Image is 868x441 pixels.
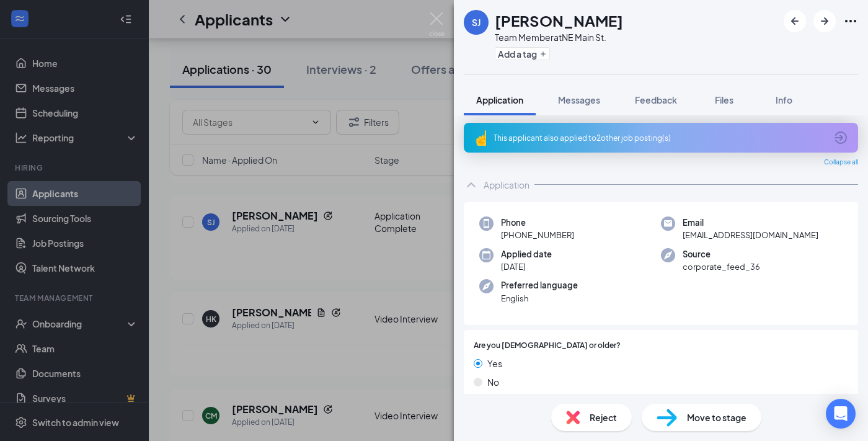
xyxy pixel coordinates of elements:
span: [DATE] [501,261,552,273]
div: This applicant also applied to 2 other job posting(s) [494,133,826,143]
div: SJ [472,16,480,29]
svg: ArrowCircle [833,130,848,145]
span: Info [776,94,792,105]
div: Application [484,179,529,191]
span: Application [476,94,523,105]
svg: Ellipses [843,14,858,29]
span: Files [715,94,733,105]
span: Are you [DEMOGRAPHIC_DATA] or older? [474,340,621,352]
span: Collapse all [824,158,858,167]
button: ArrowRight [813,10,836,32]
span: Applied date [501,248,552,261]
div: Team Member at NE Main St. [495,31,623,43]
span: Email [683,216,818,229]
div: Open Intercom Messenger [826,399,856,429]
svg: ArrowLeftNew [787,14,802,29]
button: ArrowLeftNew [784,10,806,32]
span: [EMAIL_ADDRESS][DOMAIN_NAME] [683,229,818,241]
svg: ArrowRight [817,14,832,29]
svg: Plus [539,50,547,58]
span: Messages [558,94,600,105]
span: English [501,292,578,305]
span: Phone [501,216,574,229]
h1: [PERSON_NAME] [495,10,623,31]
span: Source [683,248,760,261]
span: Feedback [635,94,677,105]
span: [PHONE_NUMBER] [501,229,574,241]
button: PlusAdd a tag [495,47,550,60]
span: Preferred language [501,279,578,292]
span: corporate_feed_36 [683,261,760,273]
span: Reject [590,411,617,424]
span: No [487,375,499,389]
svg: ChevronUp [464,177,479,192]
span: Yes [487,357,502,370]
span: Move to stage [687,411,746,424]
